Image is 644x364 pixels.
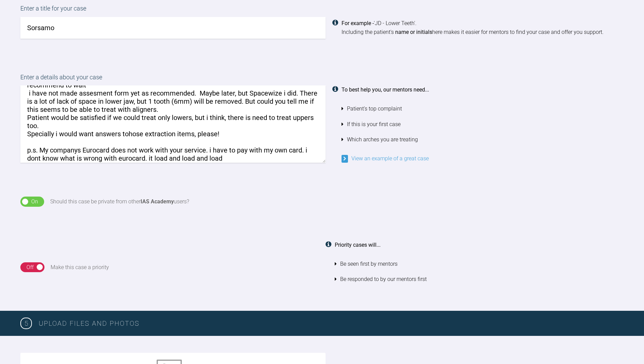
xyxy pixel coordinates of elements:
div: 'JD - Lower Teeth'. Including the patient's here makes it easier for mentors to find your case an... [342,19,624,36]
label: Enter a title for your case [20,4,624,17]
span: 5 [20,318,32,329]
li: Patient's top complaint [342,101,624,117]
input: JD - Lower Teeth [20,17,326,39]
li: Which arches you are treating [342,132,624,147]
textarea: Patient has quite severe crowding. d.41 fractured, will be extracted. d.26 will be extracted too(... [20,85,326,163]
div: Should this case be private from other users? [50,197,189,206]
h3: Upload Files and Photos [39,318,624,329]
div: On [31,197,38,206]
strong: For example - [342,20,374,26]
li: If this is your first case [342,117,624,132]
div: Off [26,263,34,272]
strong: name or initials [395,29,432,35]
strong: Priority cases will... [335,242,381,248]
a: View an example of a great case [342,155,429,162]
li: Be responded to by our mentors first [335,271,624,287]
strong: To best help you, our mentors need... [342,86,429,93]
label: Enter a details about your case [20,73,624,86]
strong: IAS Academy [141,198,174,205]
li: Be seen first by mentors [335,256,624,272]
div: Make this case a priority [51,263,109,272]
